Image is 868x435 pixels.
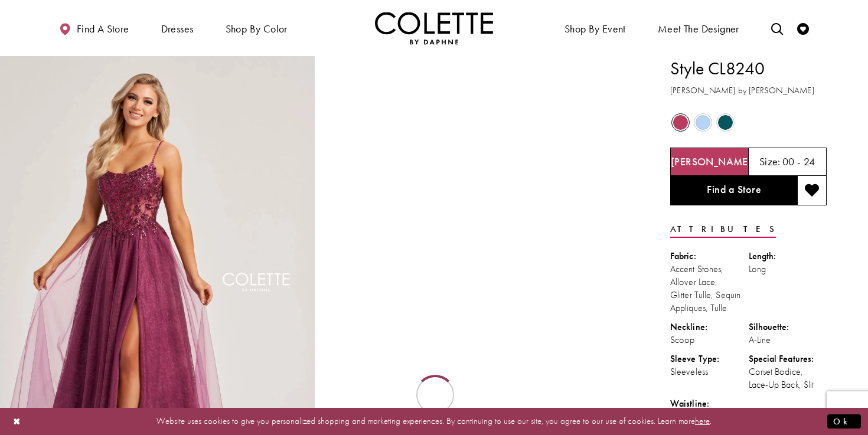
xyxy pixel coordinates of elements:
div: Special Features: [749,352,827,365]
div: Periwinkle [693,112,713,133]
span: Meet the designer [658,23,739,35]
div: Corset Bodice, Lace-Up Back, Slit [749,365,827,391]
div: Berry [670,112,691,133]
h5: 00 - 24 [782,156,815,168]
img: Colette by Daphne [375,12,493,44]
a: Find a store [56,12,132,44]
a: Check Wishlist [794,12,812,44]
h5: Chosen color [671,156,752,168]
div: Length: [749,250,827,263]
a: Toggle search [768,12,786,44]
span: Dresses [158,12,197,44]
div: Accent Stones, Allover Lace, Glitter Tulle, Sequin Appliques, Tulle [670,263,749,315]
span: Shop by color [223,12,291,44]
a: Attributes [670,221,776,238]
div: Neckline: [670,320,749,333]
div: Sleeveless [670,365,749,378]
video: Style CL8240 Colette by Daphne #1 autoplay loop mute video [321,56,635,213]
span: Shop By Event [564,23,626,35]
button: Add to wishlist [797,176,827,205]
h1: Style CL8240 [670,56,827,81]
div: Long [749,263,827,276]
div: Product color controls state depends on size chosen [670,112,827,134]
button: Submit Dialog [827,414,861,429]
span: Size: [759,155,781,168]
div: Waistline: [670,397,749,410]
div: Fabric: [670,250,749,263]
a: here [695,415,710,427]
div: Spruce [715,112,736,133]
span: Find a store [77,23,129,35]
a: Visit Home Page [375,12,493,44]
a: Meet the designer [655,12,742,44]
div: Scoop [670,333,749,346]
span: Shop By Event [562,12,629,44]
span: Shop by color [226,23,288,35]
h3: [PERSON_NAME] by [PERSON_NAME] [670,84,827,97]
button: Close Dialog [7,411,27,431]
a: Find a Store [670,176,797,205]
div: A-Line [749,333,827,346]
div: Silhouette: [749,320,827,333]
p: Website uses cookies to give you personalized shopping and marketing experiences. By continuing t... [85,413,783,429]
span: Dresses [161,23,194,35]
div: Sleeve Type: [670,352,749,365]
